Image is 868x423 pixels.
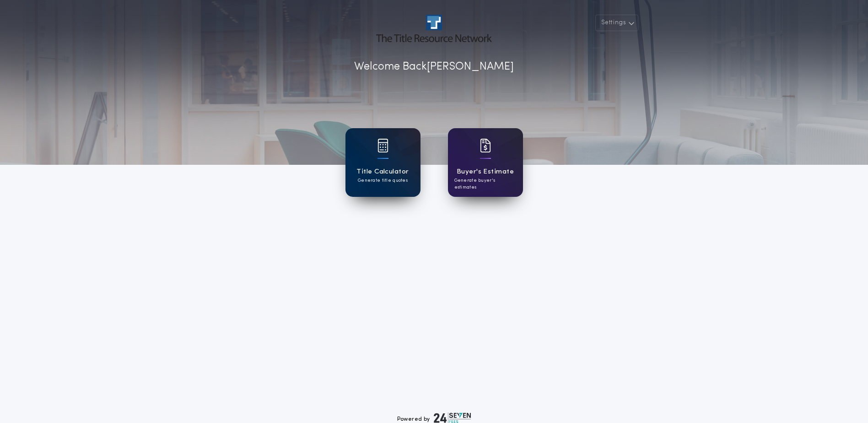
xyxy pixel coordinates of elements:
[358,177,408,184] p: Generate title quotes
[448,128,523,197] a: card iconBuyer's EstimateGenerate buyer's estimates
[345,128,421,197] a: card iconTitle CalculatorGenerate title quotes
[376,15,491,42] img: account-logo
[595,15,638,31] button: Settings
[457,167,514,177] h1: Buyer's Estimate
[356,167,409,177] h1: Title Calculator
[480,139,491,152] img: card icon
[454,177,517,191] p: Generate buyer's estimates
[354,59,514,75] p: Welcome Back [PERSON_NAME]
[377,139,388,152] img: card icon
